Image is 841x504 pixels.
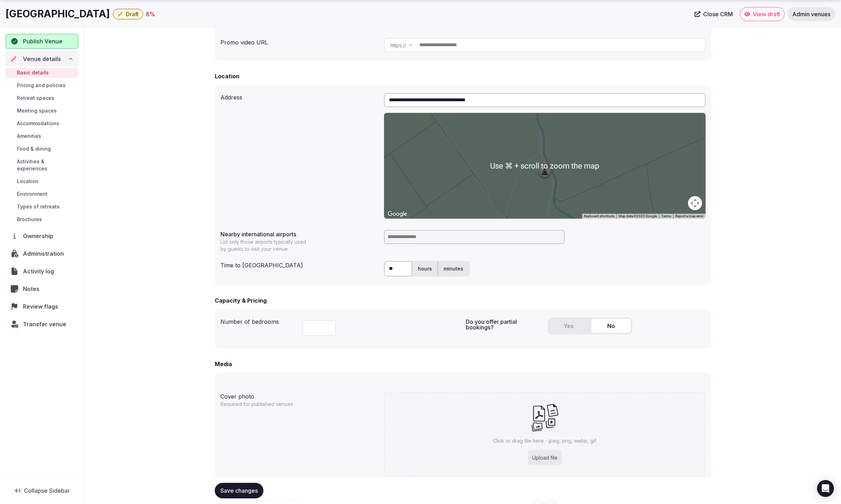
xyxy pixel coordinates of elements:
button: Publish Venue [6,34,78,49]
a: Accommodations [6,119,78,128]
a: Meeting spaces [6,106,78,116]
a: Environment [6,189,78,199]
span: Publish Venue [23,37,62,45]
a: Close CRM [690,7,737,21]
span: Ownership [23,232,56,240]
button: Collapse Sidebar [6,483,78,498]
span: Types of retreats [17,203,60,210]
div: Upload file [528,450,562,466]
button: Draft [113,9,143,19]
span: Brochures [17,216,42,223]
button: Transfer venue [6,317,78,332]
p: Required for published venues [220,401,311,408]
span: Transfer venue [23,320,66,328]
span: Activities & experiences [17,158,75,172]
span: Meeting spaces [17,107,57,114]
a: Review flags [6,299,78,314]
a: Types of retreats [6,202,78,212]
div: Cover photo [220,389,378,401]
h1: [GEOGRAPHIC_DATA] [6,7,110,21]
a: Administration [6,246,78,261]
a: View draft [740,7,785,21]
span: Activity log [23,267,57,275]
h2: Media [215,360,232,368]
a: Ownership [6,229,78,243]
a: Amenities [6,131,78,141]
p: Click or drag file here - jpeg, png, webp, gif [493,437,596,444]
span: Administration [23,249,67,258]
span: Location [17,178,38,185]
span: View draft [753,11,780,18]
span: Pricing and policies [17,82,66,89]
span: Food & dining [17,145,51,152]
a: Food & dining [6,144,78,154]
span: Notes [23,285,42,293]
span: Review flags [23,302,61,311]
div: Open Intercom Messenger [817,480,834,497]
a: Notes [6,281,78,296]
button: Yes [549,319,589,333]
button: No [591,319,631,333]
a: Basic details [6,68,78,78]
div: Number of bedrooms [220,315,297,326]
span: Save changes [220,487,258,494]
a: Location [6,176,78,186]
span: Collapse Sidebar [24,487,70,494]
button: 8% [146,10,155,18]
a: Pricing and policies [6,80,78,90]
span: Admin venues [792,11,830,18]
a: Activities & experiences [6,157,78,174]
div: 8 % [146,10,155,18]
span: Environment [17,190,48,198]
span: Venue details [23,55,61,63]
a: Brochures [6,214,78,224]
span: Basic details [17,69,49,76]
a: Activity log [6,264,78,279]
span: Draft [126,11,139,18]
button: Save changes [215,483,263,498]
a: Retreat spaces [6,93,78,103]
span: Amenities [17,133,41,140]
label: Do you offer partial bookings? [466,319,542,330]
span: Accommodations [17,120,59,127]
span: Retreat spaces [17,95,54,102]
a: Admin venues [787,7,835,21]
span: Close CRM [703,11,733,18]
